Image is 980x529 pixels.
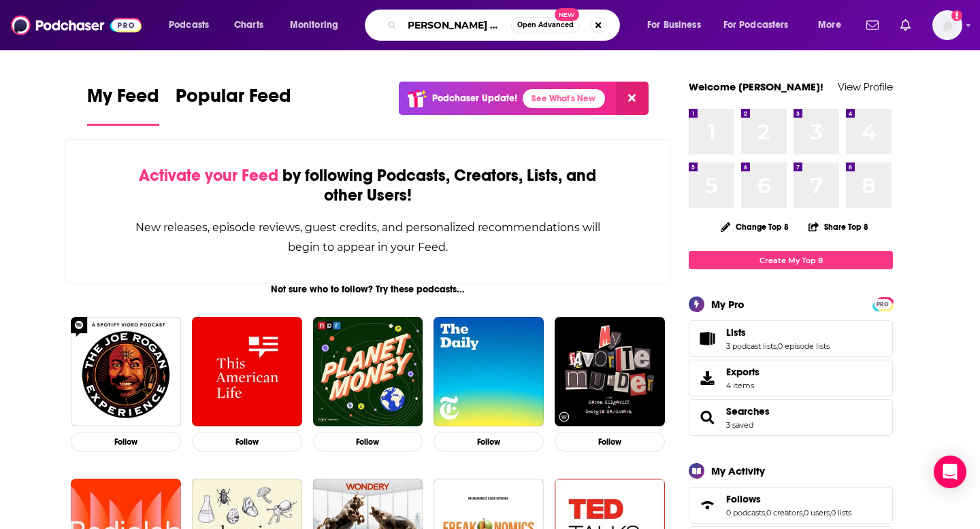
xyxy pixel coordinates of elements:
[65,284,670,295] div: Not sure who to follow? Try these podcasts...
[711,464,765,477] div: My Activity
[831,508,851,517] a: 0 lists
[808,14,858,36] button: open menu
[777,341,778,351] span: ,
[693,496,721,515] a: Follows
[192,317,302,427] img: This American Life
[804,508,830,517] a: 0 users
[555,317,665,427] img: My Favorite Murder with Karen Kilgariff and Georgia Hardstark
[234,16,263,35] span: Charts
[726,508,765,517] a: 0 podcasts
[313,317,423,427] img: Planet Money
[176,84,291,126] a: Popular Feed
[726,326,830,339] a: Lists
[932,10,962,40] span: Logged in as PTEPR25
[726,341,777,351] a: 3 podcast lists
[778,341,830,351] a: 0 episode lists
[689,399,893,436] span: Searches
[139,165,278,186] span: Activate your Feed
[875,299,891,309] span: PRO
[802,508,804,517] span: ,
[932,10,962,40] img: User Profile
[87,84,159,126] a: My Feed
[689,80,823,93] a: Welcome [PERSON_NAME]!
[647,16,701,35] span: For Business
[838,80,893,93] a: View Profile
[723,16,789,35] span: For Podcasters
[934,456,966,488] div: Open Intercom Messenger
[932,10,962,40] button: Show profile menu
[726,493,851,505] a: Follows
[71,317,181,427] img: The Joe Rogan Experience
[134,166,602,205] div: by following Podcasts, Creators, Lists, and other Users!
[638,14,718,36] button: open menu
[726,366,759,378] span: Exports
[176,84,291,116] span: Popular Feed
[765,508,766,517] span: ,
[711,298,745,311] div: My Pro
[434,317,544,427] img: The Daily
[726,420,753,430] a: 3 saved
[313,432,423,451] button: Follow
[726,493,761,505] span: Follows
[280,14,356,36] button: open menu
[951,10,962,21] svg: Add a profile image
[766,508,802,517] a: 0 creators
[402,14,511,36] input: Search podcasts, credits, & more...
[713,218,797,235] button: Change Top 8
[726,326,746,339] span: Lists
[693,369,721,388] span: Exports
[689,487,893,524] span: Follows
[225,14,272,36] a: Charts
[895,14,916,37] a: Show notifications dropdown
[689,251,893,269] a: Create My Top 8
[11,12,142,38] img: Podchaser - Follow, Share and Rate Podcasts
[830,508,831,517] span: ,
[517,22,574,29] span: Open Advanced
[511,17,580,33] button: Open AdvancedNew
[715,14,808,36] button: open menu
[726,381,759,390] span: 4 items
[378,10,633,41] div: Search podcasts, credits, & more...
[169,16,209,35] span: Podcasts
[555,432,665,451] button: Follow
[693,329,721,348] a: Lists
[861,14,884,37] a: Show notifications dropdown
[192,432,302,451] button: Follow
[689,360,893,396] a: Exports
[875,298,891,309] a: PRO
[555,8,579,21] span: New
[689,320,893,357] span: Lists
[134,218,602,257] div: New releases, episode reviews, guest credits, and personalized recommendations will begin to appe...
[87,84,159,116] span: My Feed
[693,408,721,427] a: Searches
[726,405,770,417] a: Searches
[71,432,181,451] button: Follow
[159,14,227,36] button: open menu
[818,16,841,35] span: More
[523,89,605,108] a: See What's New
[808,214,869,240] button: Share Top 8
[434,432,544,451] button: Follow
[432,92,517,104] p: Podchaser Update!
[290,16,338,35] span: Monitoring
